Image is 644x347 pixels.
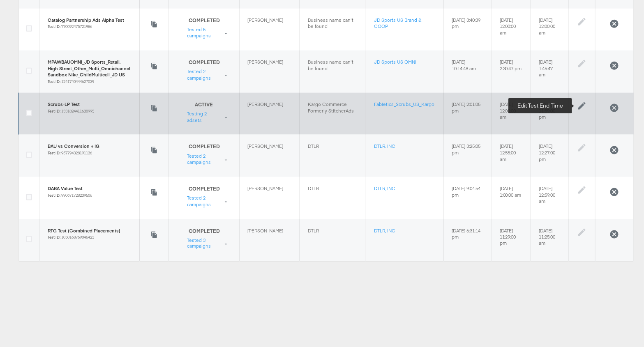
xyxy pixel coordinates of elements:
[491,219,531,262] td: [DATE] 11:29:00 pm
[187,26,221,39] div: Tested 5 campaigns
[48,185,92,192] span: DABA Value Test
[539,143,560,162] div: [DATE] 12:27:00 pm
[189,59,220,66] div: COMPLETED
[48,17,124,23] span: Catalog Partnership Ads Alpha Test
[48,59,131,78] span: MPAWBAUOMNI_JD Sports_Retail, High Street_Other_Multi_Omnichannel Sandbox Nike_ChildMulticell_JD US
[374,59,417,65] a: JD Sports US OMNI
[443,93,491,135] td: [DATE] 2:01:05 pm
[239,219,299,262] td: [PERSON_NAME]
[299,93,366,135] td: Kargo Commerce - Formerly StitcherAds
[374,143,396,149] a: DTLR, INC
[374,101,435,107] a: Fabletics_Scrubs_US_Kargo
[299,177,366,219] td: DTLR
[239,9,299,51] td: [PERSON_NAME]
[187,153,221,165] div: Tested 2 campaigns
[539,101,560,120] div: [DATE] 11:59:00 pm
[491,135,531,177] td: [DATE] 12:55:00 am
[48,101,94,108] span: Scrubs-LP Test
[48,150,60,156] strong: Test ID:
[374,228,396,234] a: DTLR, INC
[491,177,531,219] td: [DATE] 1:00:00 am
[491,9,531,51] td: [DATE] 12:00:00 am
[189,17,220,24] div: COMPLETED
[187,110,221,123] div: Testing 2 adsets
[187,237,221,250] div: Tested 3 campaigns
[299,135,366,177] td: DTLR
[239,93,299,135] td: [PERSON_NAME]
[187,195,221,207] div: Tested 2 campaigns
[48,108,60,114] strong: Test ID:
[443,219,491,262] td: [DATE] 6:31:14 pm
[189,228,220,234] div: COMPLETED
[48,79,60,84] strong: Test ID:
[189,185,220,192] div: COMPLETED
[539,59,560,78] div: [DATE] 1:45:47 am
[374,185,396,191] a: DTLR, INC
[443,9,491,51] td: [DATE] 3:40:39 pm
[491,51,531,93] td: [DATE] 2:30:47 pm
[48,193,92,198] small: 990671728239506
[539,228,560,247] div: [DATE] 11:25:00 am
[48,228,120,234] span: RTG Test (Combined Placements)
[48,234,60,240] strong: Test ID:
[187,68,221,81] div: Tested 2 campaigns
[491,93,531,135] td: [DATE] 12:00:00 am
[539,17,560,36] div: [DATE] 12:00:00 am
[48,143,99,149] span: BAU vs Conversion + IG
[189,143,220,150] div: COMPLETED
[48,108,94,114] small: 1331824411630995
[374,17,422,30] a: JD Sports US Brand & COOP
[299,9,366,51] td: Business name can't be found
[48,234,94,240] small: 1050168769046423
[299,219,366,262] td: DTLR
[299,51,366,93] td: Business name can't be found
[195,101,213,108] div: ACTIVE
[443,177,491,219] td: [DATE] 9:04:54 pm
[48,193,60,198] strong: Test ID:
[443,135,491,177] td: [DATE] 3:25:05 pm
[239,177,299,219] td: [PERSON_NAME]
[239,51,299,93] td: [PERSON_NAME]
[539,185,560,205] div: [DATE] 12:59:00 am
[239,135,299,177] td: [PERSON_NAME]
[48,24,60,29] strong: Test ID:
[48,24,92,29] small: 770092475721986
[443,51,491,93] td: [DATE] 10:14:48 am
[48,79,94,84] small: 1241740444627039
[48,150,92,156] small: 957794328191136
